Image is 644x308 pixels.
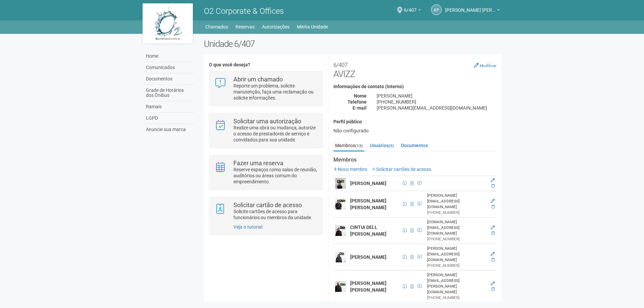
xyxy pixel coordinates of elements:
strong: [PERSON_NAME] [350,181,386,186]
a: Chamados [205,22,228,32]
a: Excluir membro [491,287,495,292]
a: Editar membro [491,252,495,256]
a: Membros(13) [333,140,364,151]
a: Anuncie sua marca [144,124,194,135]
strong: Membros [333,157,496,163]
a: Home [144,51,194,62]
a: Editar membro [491,178,495,183]
small: (13) [355,143,363,148]
strong: [PERSON_NAME] [350,254,386,260]
a: Modificar [474,63,496,68]
a: Reservas [235,22,255,32]
a: Abrir um chamado Reporte um problema, solicite manutenção, faça uma reclamação ou solicite inform... [214,76,317,101]
div: [PHONE_NUMBER] [372,99,501,105]
a: Documentos [144,73,194,85]
strong: Abrir um chamado [233,76,283,83]
strong: Nome [354,93,367,99]
a: Excluir membro [491,204,495,209]
strong: Telefone [347,99,367,105]
strong: Solicitar uma autorização [233,118,301,125]
img: user.png [335,281,346,292]
a: Usuários(5) [368,140,395,150]
a: Grade de Horários dos Ônibus [144,85,194,101]
a: Excluir membro [491,231,495,236]
a: Comunicados [144,62,194,73]
p: Realize uma obra ou mudança, autorize o acesso de prestadores de serviço e convidados para sua un... [233,125,318,143]
p: Reporte um problema, solicite manutenção, faça uma reclamação ou solicite informações. [233,83,318,101]
h4: Informações de contato (interno) [333,84,496,89]
h2: Unidade 6/407 [204,39,501,49]
h4: O que você deseja? [209,62,323,67]
h2: AVIZZ [333,59,496,79]
img: user.png [335,178,346,189]
a: Novo membro [333,167,367,172]
strong: Fazer uma reserva [233,160,283,167]
img: user.png [335,199,346,209]
a: Excluir membro [491,257,495,262]
p: Solicite cartões de acesso para funcionários ou membros da unidade. [233,208,318,221]
h4: Perfil público [333,119,496,124]
span: O2 Corporate & Offices [204,6,284,16]
p: Reserve espaços como salas de reunião, auditórios ou áreas comum do empreendimento. [233,167,318,185]
strong: Solicitar cartão de acesso [233,201,302,208]
a: [PERSON_NAME] [PERSON_NAME] [445,8,500,14]
img: user.png [335,252,346,262]
strong: CINTIA DELL [PERSON_NAME] [350,225,386,237]
div: [PHONE_NUMBER] [427,210,486,215]
a: Veja o tutorial [233,224,262,230]
a: Solicitar cartões de acesso [372,167,431,172]
a: Ramais [144,101,194,113]
a: Fazer uma reserva Reserve espaços como salas de reunião, auditórios ou áreas comum do empreendime... [214,160,317,185]
small: Modificar [480,63,496,68]
a: Minha Unidade [297,22,328,32]
div: [PERSON_NAME][EMAIL_ADDRESS][DOMAIN_NAME] [427,193,486,210]
a: 6/407 [404,8,421,14]
img: logo.jpg [143,3,193,44]
small: (5) [389,143,394,148]
img: user.png [335,225,346,236]
a: Autorizações [262,22,289,32]
span: 6/407 [404,1,417,13]
a: Excluir membro [491,184,495,188]
div: [PHONE_NUMBER] [427,295,486,301]
a: Solicitar cartão de acesso Solicite cartões de acesso para funcionários ou membros da unidade. [214,202,317,221]
a: Editar membro [491,199,495,203]
strong: E-mail [353,105,367,111]
div: [PERSON_NAME] [372,93,501,99]
div: [PERSON_NAME][EMAIL_ADDRESS][DOMAIN_NAME] [427,246,486,263]
strong: [PERSON_NAME] [PERSON_NAME] [350,198,386,210]
a: Editar membro [491,225,495,230]
div: [PHONE_NUMBER] [427,236,486,242]
span: Ana Paula [445,1,495,13]
small: 6/407 [333,62,347,68]
strong: [PERSON_NAME] [PERSON_NAME] [350,281,386,293]
div: [PERSON_NAME][EMAIL_ADDRESS][DOMAIN_NAME] [372,105,501,111]
a: Solicitar uma autorização Realize uma obra ou mudança, autorize o acesso de prestadores de serviç... [214,118,317,143]
div: Não configurado [333,128,496,134]
a: AP [431,4,442,15]
div: [DOMAIN_NAME][EMAIL_ADDRESS][DOMAIN_NAME] [427,219,486,236]
div: [PERSON_NAME][EMAIL_ADDRESS][PERSON_NAME][DOMAIN_NAME] [427,272,486,295]
a: Documentos [399,140,430,150]
a: LGPD [144,113,194,124]
a: Editar membro [491,281,495,286]
div: [PHONE_NUMBER] [427,263,486,268]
